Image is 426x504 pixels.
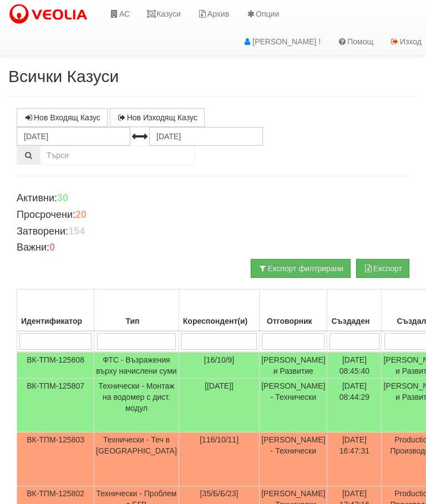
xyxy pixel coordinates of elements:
[261,313,325,329] div: Отговорник
[251,259,351,278] button: Експорт филтрирани
[260,352,327,379] td: [PERSON_NAME] и Развитие
[204,355,235,364] span: [16/10/9]
[260,432,327,486] td: [PERSON_NAME] - Технически
[110,108,205,127] a: Нов Изходящ Казус
[49,242,55,253] b: 0
[234,28,329,55] a: [PERSON_NAME] !
[327,379,382,432] td: [DATE] 08:44:29
[205,381,234,390] span: [[DATE]]
[94,352,179,379] td: ФТС - Възражения върху начислени суми
[200,489,239,498] span: [35/Б/Б/23]
[40,146,195,165] input: Търсене по Идентификатор, Бл/Вх/Ап, Тип, Описание, Моб. Номер, Имейл, Файл, Коментар,
[68,226,85,237] b: 154
[17,432,94,486] td: ВК-ТПМ-125803
[94,432,179,486] td: Технически - Теч в [GEOGRAPHIC_DATA]
[17,379,94,432] td: ВК-ТПМ-125807
[17,352,94,379] td: ВК-ТПМ-125808
[200,435,239,444] span: [116/10/11]
[17,108,108,127] a: Нов Входящ Казус
[17,226,409,237] h4: Затворени:
[19,313,92,329] div: Идентификатор
[8,3,93,26] img: VeoliaLogo.png
[181,313,257,329] div: Кореспондент(и)
[17,210,409,221] h4: Просрочени:
[329,313,379,329] div: Създаден
[17,242,409,253] h4: Важни:
[17,193,409,204] h4: Активни:
[57,192,68,203] b: 30
[327,289,382,332] th: Създаден: No sort applied, activate to apply an ascending sort
[94,379,179,432] td: Технически - Монтаж на водомер с дист. модул
[327,432,382,486] td: [DATE] 16:47:31
[327,352,382,379] td: [DATE] 08:45:40
[75,209,87,220] b: 20
[329,28,382,55] a: Помощ
[96,313,177,329] div: Тип
[356,259,409,278] button: Експорт
[260,289,327,332] th: Отговорник: No sort applied, activate to apply an ascending sort
[17,289,94,332] th: Идентификатор: No sort applied, activate to apply an ascending sort
[8,67,418,85] h2: Всички Казуси
[260,379,327,432] td: [PERSON_NAME] - Технически
[94,289,179,332] th: Тип: No sort applied, activate to apply an ascending sort
[179,289,259,332] th: Кореспондент(и): No sort applied, activate to apply an ascending sort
